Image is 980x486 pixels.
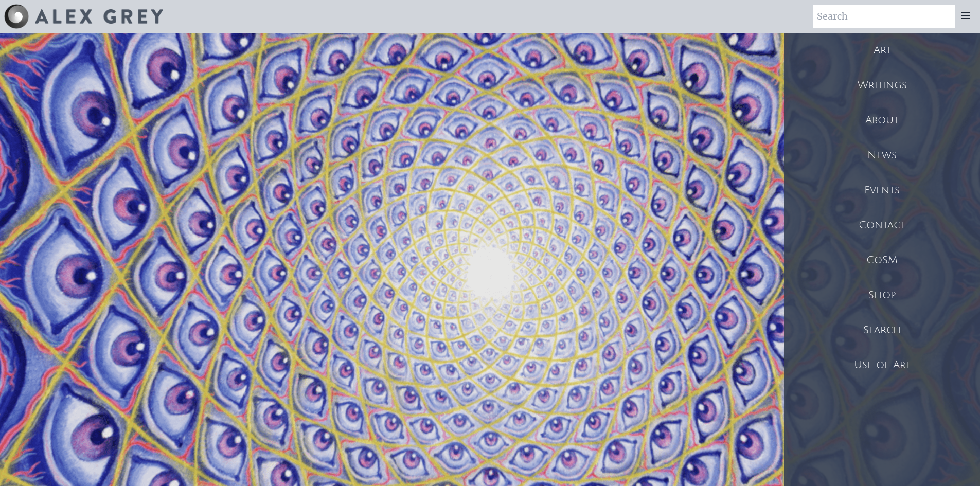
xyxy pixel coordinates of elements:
a: CoSM [784,243,980,278]
a: Use of Art [784,348,980,383]
a: Writings [784,68,980,103]
a: News [784,138,980,173]
a: Events [784,173,980,208]
input: Search [813,5,955,28]
a: About [784,103,980,138]
a: Search [784,313,980,348]
a: Shop [784,278,980,313]
a: Art [784,33,980,68]
a: Contact [784,208,980,243]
